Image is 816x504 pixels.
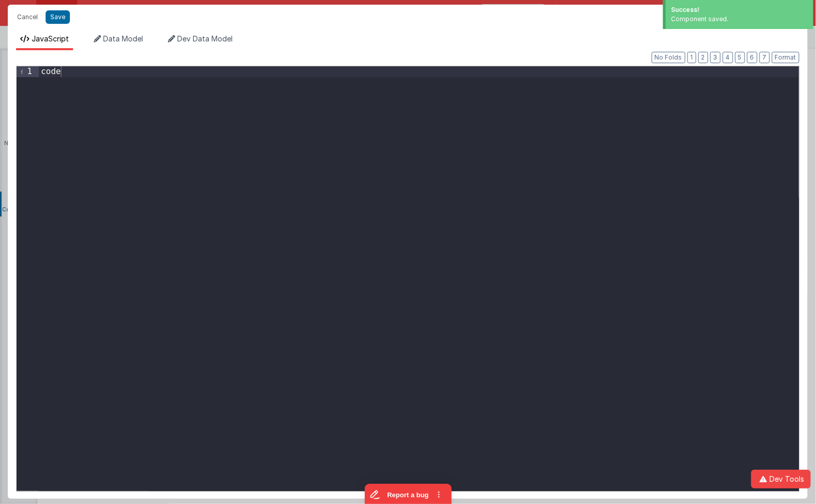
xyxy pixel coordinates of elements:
div: 1 [17,66,39,77]
button: Format [772,52,799,63]
button: 1 [688,52,696,63]
button: Dev Tools [751,470,811,488]
div: Component saved. [671,15,808,24]
button: 2 [698,52,708,63]
span: Dev Data Model [177,34,233,43]
span: Data Model [103,34,143,43]
div: Success! [671,5,808,15]
span: JavaScript [32,34,69,43]
button: 3 [710,52,721,63]
button: Cancel [12,10,43,24]
button: No Folds [652,52,685,63]
button: 7 [760,52,770,63]
button: 4 [723,52,733,63]
button: 6 [747,52,757,63]
button: 5 [735,52,745,63]
button: Save [46,10,70,24]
